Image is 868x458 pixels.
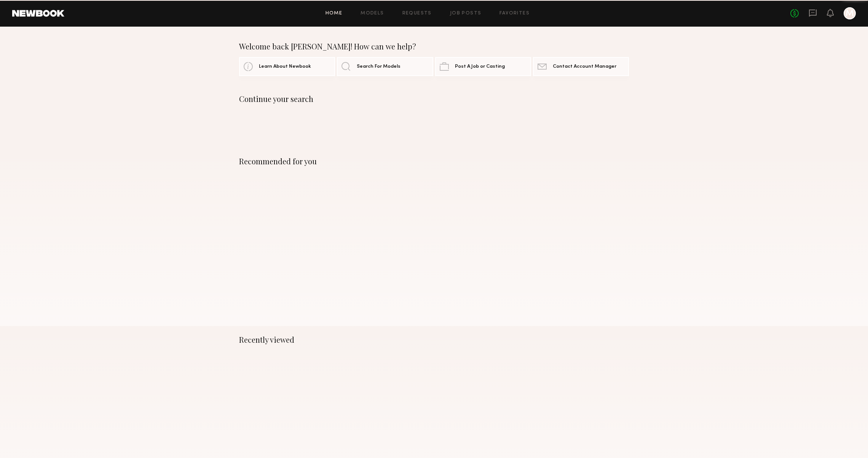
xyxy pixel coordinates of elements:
a: Home [325,11,343,16]
a: M [844,7,856,19]
span: Contact Account Manager [553,64,616,69]
div: Continue your search [239,94,629,103]
div: Recently viewed [239,335,629,344]
a: Favorites [499,11,530,16]
a: Learn About Newbook [239,57,335,76]
span: Learn About Newbook [259,64,311,69]
a: Requests [402,11,432,16]
a: Models [361,11,384,16]
a: Post A Job or Casting [435,57,531,76]
span: Post A Job or Casting [455,64,505,69]
a: Job Posts [450,11,482,16]
div: Recommended for you [239,157,629,166]
span: Search For Models [357,64,400,69]
a: Contact Account Manager [533,57,629,76]
a: Search For Models [337,57,433,76]
div: Welcome back [PERSON_NAME]! How can we help? [239,42,629,51]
